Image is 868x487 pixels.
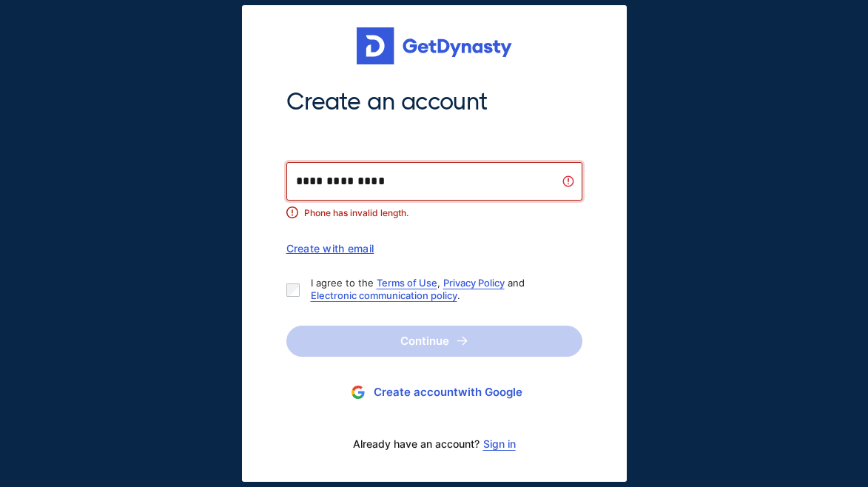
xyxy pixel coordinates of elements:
[311,277,571,302] p: I agree to the , and .
[377,277,437,289] a: Terms of Use
[443,277,505,289] a: Privacy Policy
[357,27,512,64] img: Get started for free with Dynasty Trust Company
[286,379,582,406] button: Create accountwith Google
[483,438,516,450] a: Sign in
[286,242,582,255] div: Create with email
[286,429,582,460] div: Already have an account?
[304,206,582,220] span: Phone has invalid length.
[311,289,457,301] a: Electronic communication policy
[286,87,582,118] span: Create an account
